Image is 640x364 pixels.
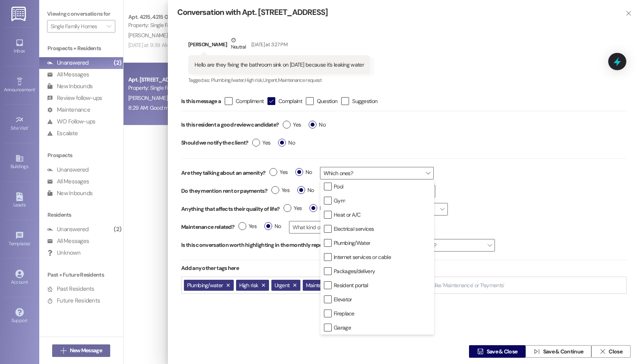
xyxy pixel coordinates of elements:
div: Hello are they fixing the bathroom sink on [DATE] because it's leaking water [195,61,364,69]
div: Conversation with Apt. [STREET_ADDRESS] [177,7,613,18]
span: Resident portal [334,281,368,289]
button: Maintenance request [303,280,365,291]
span: Plumbing/water , [211,77,245,83]
span: Urgent [275,282,290,289]
i:  [625,10,631,16]
span: Suggestion [352,97,377,105]
button: Close [591,345,631,358]
span: Yes [252,139,270,147]
i:  [477,348,483,355]
span: Complaint [278,97,302,105]
span: Compliment [236,97,264,105]
span: Close [609,348,622,356]
span: Pool [334,183,343,190]
span: What does it highlight? [381,239,495,252]
span: What kind of maintenance? [289,221,403,234]
i:  [534,348,540,355]
button: Plumbing/water [184,280,234,291]
i:  [269,97,274,105]
span: Yes [271,186,289,194]
input: Add topics like 'Maintenance' or 'Payments' [408,282,505,289]
span: No [295,168,312,176]
span: Which ones? [320,167,434,179]
button: High risk [236,280,269,291]
div: [PERSON_NAME] [188,36,370,55]
span: No [264,222,281,230]
div: Tagged as: [188,74,370,86]
span: Save & Continue [543,348,584,356]
span: Plumbing/Water [334,239,370,247]
span: No [297,186,314,194]
span: Electrical services [334,225,374,233]
label: Are they talking about an amenity? [181,169,265,177]
div: [DATE] at 3:27 PM [249,40,287,49]
span: Garage [334,324,351,331]
span: No [278,139,295,147]
span: Maintenance request [278,77,322,83]
span: No [309,204,326,212]
div: Add any other tags here [181,260,627,276]
button: Save & Close [469,345,525,358]
label: Is this resident a good review candidate? [181,119,279,131]
span: No [309,121,325,129]
div: Neutral [229,36,247,53]
label: Anything that affects their quality of life? [181,205,280,213]
span: Save & Close [487,348,518,356]
span: Yes [269,168,287,176]
label: Is this conversation worth highlighting in the monthly report [181,241,327,249]
i:  [600,348,605,355]
span: High risk [239,282,258,289]
span: Fireplace [334,310,355,317]
button: Urgent [271,280,300,291]
label: Do they mention rent or payments? [181,187,267,195]
span: Urgent , [263,77,278,83]
label: Maintenance related? [181,223,235,231]
span: Heat or A/C [334,211,360,219]
span: Question [317,97,337,105]
button: Save & Continue [525,345,591,358]
span: Elevator [334,295,352,303]
span: Yes [238,222,256,230]
span: Plumbing/water [187,282,223,289]
span: Yes [283,121,301,129]
label: Should we notify the client? [181,137,248,149]
span: Packages/delivery [334,267,375,275]
span: Gym [334,197,345,205]
span: Is this message a [181,97,221,105]
span: Internet services or cable [334,253,391,261]
span: Yes [284,204,302,212]
span: Maintenance request [306,282,355,289]
span: High risk , [245,77,263,83]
